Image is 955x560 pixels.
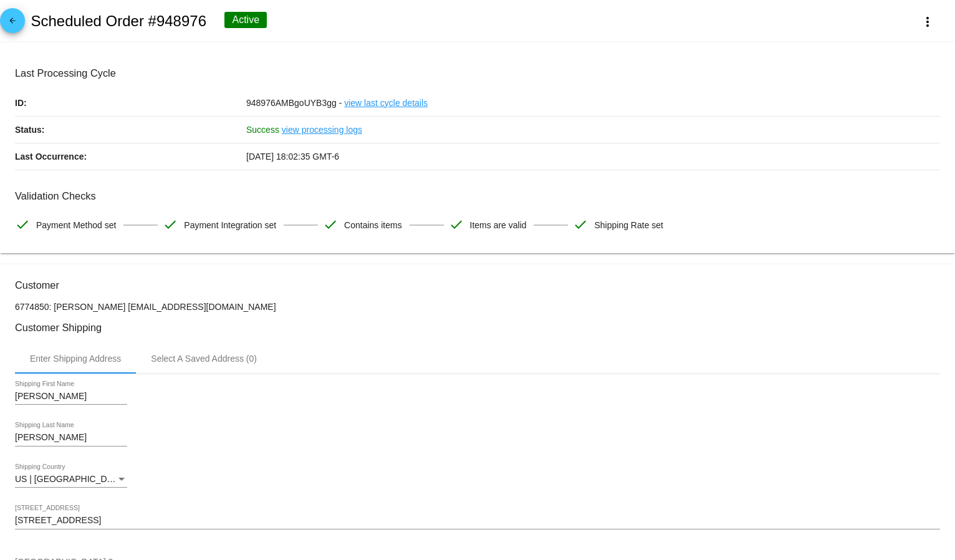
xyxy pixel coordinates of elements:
[594,212,663,238] span: Shipping Rate set
[224,12,267,28] div: Active
[282,117,362,143] a: view processing logs
[15,117,246,143] p: Status:
[246,125,279,135] span: Success
[470,212,527,238] span: Items are valid
[15,475,127,485] mat-select: Shipping Country
[15,67,940,79] h3: Last Processing Cycle
[15,516,940,526] input: Shipping Street 1
[15,392,127,402] input: Shipping First Name
[184,212,276,238] span: Payment Integration set
[163,217,178,232] mat-icon: check
[36,212,116,238] span: Payment Method set
[344,212,402,238] span: Contains items
[15,302,940,312] p: 6774850: [PERSON_NAME] [EMAIL_ADDRESS][DOMAIN_NAME]
[344,90,428,116] a: view last cycle details
[573,217,588,232] mat-icon: check
[31,12,206,30] h2: Scheduled Order #948976
[449,217,464,232] mat-icon: check
[246,98,342,108] span: 948976AMBgoUYB3gg -
[15,190,940,202] h3: Validation Checks
[151,354,257,364] div: Select A Saved Address (0)
[5,16,20,31] mat-icon: arrow_back
[15,217,30,232] mat-icon: check
[15,322,940,334] h3: Customer Shipping
[15,143,246,170] p: Last Occurrence:
[246,152,339,162] span: [DATE] 18:02:35 GMT-6
[920,14,935,29] mat-icon: more_vert
[323,217,338,232] mat-icon: check
[15,433,127,443] input: Shipping Last Name
[15,90,246,116] p: ID:
[30,354,121,364] div: Enter Shipping Address
[15,474,125,484] span: US | [GEOGRAPHIC_DATA]
[15,279,940,291] h3: Customer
